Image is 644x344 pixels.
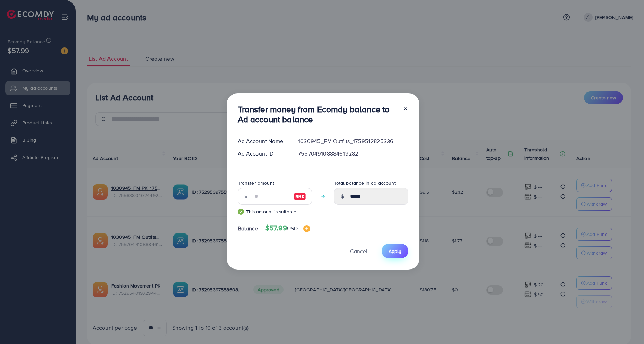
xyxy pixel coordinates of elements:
[265,224,310,232] h4: $57.99
[238,209,244,215] img: guide
[382,244,408,258] button: Apply
[232,150,293,158] div: Ad Account ID
[334,179,396,186] label: Total balance in ad account
[615,313,639,339] iframe: Chat
[238,224,260,232] span: Balance:
[303,225,310,232] img: image
[238,104,397,124] h3: Transfer money from Ecomdy balance to Ad account balance
[294,192,306,201] img: image
[238,179,274,186] label: Transfer amount
[350,247,367,255] span: Cancel
[341,244,376,258] button: Cancel
[232,137,293,145] div: Ad Account Name
[389,248,401,255] span: Apply
[238,208,312,215] small: This amount is suitable
[287,224,298,232] span: USD
[293,150,414,158] div: 7557049108884619282
[293,137,414,145] div: 1030945_FM Outfits_1759512825336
